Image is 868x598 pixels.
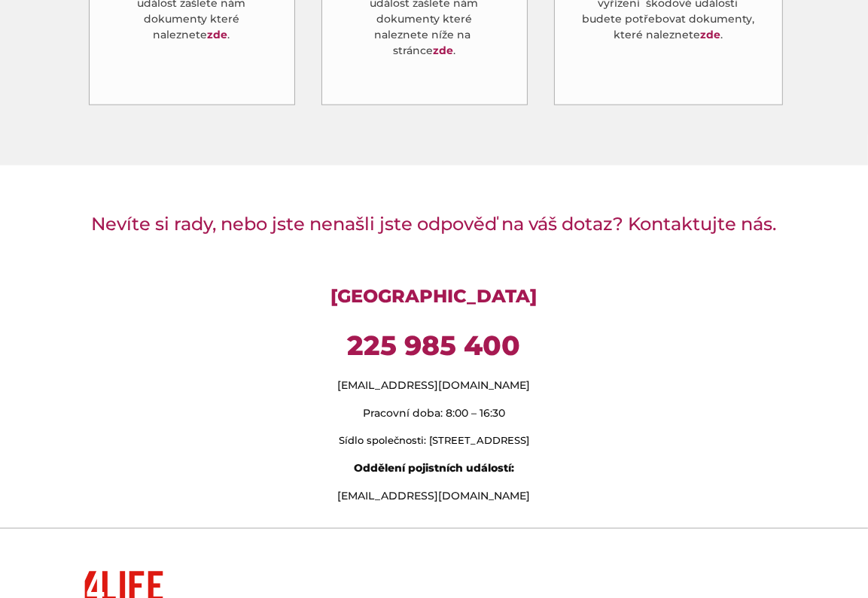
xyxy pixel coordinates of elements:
strong: [GEOGRAPHIC_DATA] [331,285,538,307]
p: Pracovní doba: 8:00 – 16:30 [84,405,784,421]
h3: Nevíte si rady, nebo jste nenašli jste odpověď na váš dotaz? Kontaktujte nás. [84,214,784,235]
strong: 225 985 400 [348,329,521,362]
a: zde [700,28,720,41]
strong: Oddělení pojistních událostí: [354,461,514,475]
a: zde [208,28,228,41]
p: [EMAIL_ADDRESS][DOMAIN_NAME] [84,488,784,504]
p: [EMAIL_ADDRESS][DOMAIN_NAME] [84,378,784,393]
a: zde [433,44,453,57]
p: Sídlo společnosti: [STREET_ADDRESS] [84,433,784,448]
